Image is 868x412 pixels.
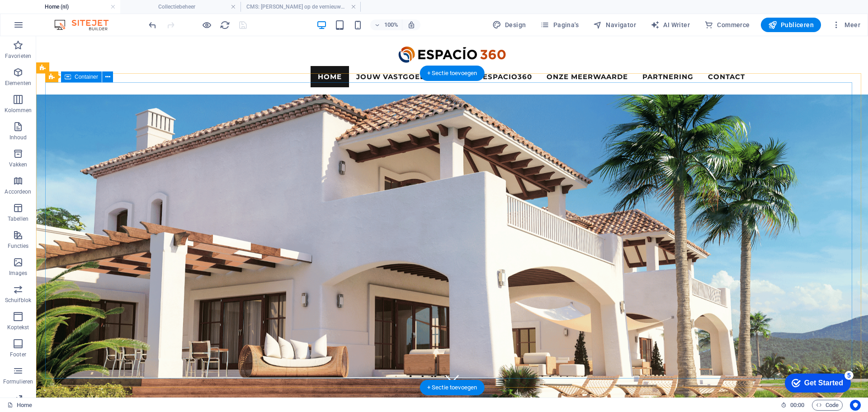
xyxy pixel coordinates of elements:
[593,20,636,29] span: Navigator
[5,80,31,87] p: Elementen
[10,351,26,358] p: Footer
[7,5,73,24] div: Get Started 5 items remaining, 0% complete
[52,19,120,30] img: Editor Logo
[7,400,32,411] a: Klik om selectie op te heffen, dubbelklik om Pagina's te open
[7,324,29,331] p: Koptekst
[120,2,241,12] h4: Collectiebeheer
[761,18,821,32] button: Publiceren
[147,19,158,30] button: undo
[651,20,690,29] span: AI Writer
[647,18,693,32] button: AI Writer
[407,21,415,29] i: Stel bij het wijzigen van de grootte van de weergegeven website automatisch het juist zoomniveau ...
[9,134,27,141] p: Inhoud
[384,19,398,30] h6: 100%
[27,10,66,18] div: Get Started
[370,19,402,30] button: 100%
[797,402,798,408] span: :
[790,400,804,411] span: 00 00
[701,18,754,32] button: Commerce
[5,52,31,60] p: Favorieten
[781,400,805,411] h6: Sessietijd
[67,2,76,11] div: 5
[489,18,530,32] button: Design
[9,270,28,277] p: Images
[489,18,530,32] div: Design (Ctrl+Alt+Y)
[8,242,29,250] p: Functies
[537,18,582,32] button: Pagina's
[590,18,640,32] button: Navigator
[420,380,485,395] div: + Sectie toevoegen
[3,378,33,385] p: Formulieren
[832,20,860,29] span: Meer
[540,20,579,29] span: Pagina's
[8,215,28,223] p: Tabellen
[816,400,839,411] span: Code
[5,188,31,195] p: Accordeon
[828,18,864,32] button: Meer
[704,20,750,29] span: Commerce
[812,400,843,411] button: Code
[5,107,32,114] p: Kolommen
[850,400,861,411] button: Usercentrics
[219,19,230,30] button: reload
[201,19,212,30] button: Klik hier om de voorbeeldmodus te verlaten en verder te gaan met bewerken
[75,74,98,80] span: Container
[420,66,485,81] div: + Sectie toevoegen
[241,2,361,12] h4: CMS: [PERSON_NAME] op de vernieuwde web...
[5,297,31,304] p: Schuifblok
[492,20,526,29] span: Design
[220,20,230,30] i: Pagina opnieuw laden
[147,20,158,30] i: Ongedaan maken: Text wijzigen (Ctrl+Z)
[768,20,814,29] span: Publiceren
[9,161,28,168] p: Vakken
